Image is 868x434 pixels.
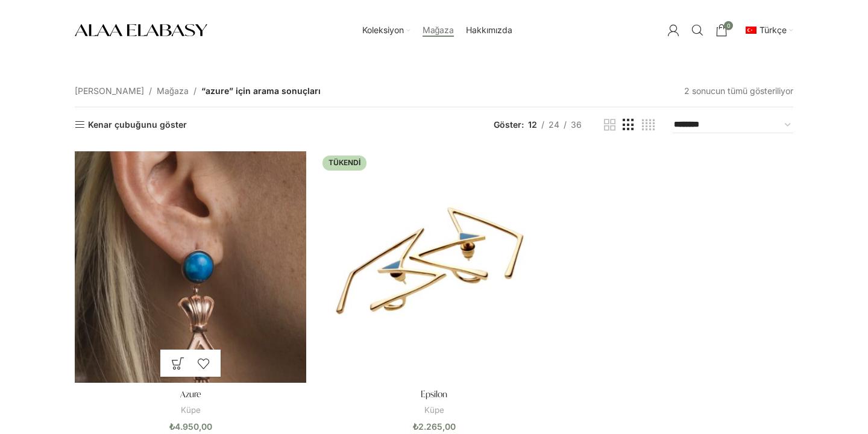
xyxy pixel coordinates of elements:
span: 36 [571,119,582,130]
a: tr_TRTürkçe [743,18,793,42]
a: Site logo [75,24,207,34]
select: Sipariş [673,116,793,133]
span: ₺ [169,421,175,432]
span: 24 [549,119,559,130]
span: 0 [724,21,733,30]
a: Arama [685,18,709,42]
a: Hakkımızda [466,18,512,42]
span: Koleksiyon [362,25,404,36]
a: 36 [567,118,586,131]
a: Mağaza [157,84,189,98]
a: 12 [524,118,541,131]
a: 24 [544,118,564,131]
img: Türkçe [746,27,756,34]
span: Mağaza [423,25,454,36]
a: Mağaza [423,18,454,42]
span: Göster [494,118,524,131]
div: Ana yönlendirici [213,18,661,42]
span: Hakkımızda [466,25,512,36]
a: Izgara görünümü 4 [642,118,655,133]
a: Epsilon [318,151,550,383]
a: Izgara görünümü 2 [604,118,615,133]
div: İkincil navigasyon [737,18,799,42]
p: 2 sonucun tümü gösteriliyor [684,84,793,98]
span: “azure” için arama sonuçları [201,84,321,98]
a: [PERSON_NAME] [75,84,144,98]
span: Tükendi [322,156,366,170]
a: Kenar çubuğunu göster [75,120,187,130]
span: 12 [528,119,537,130]
a: Izgara görünümü 3 [623,118,634,133]
bdi: 4.950,00 [169,421,212,432]
a: Sepete ekle: “Azure” [165,350,190,377]
bdi: 2.265,00 [413,421,456,432]
a: Epsilon [421,388,447,400]
nav: Breadcrumb [75,84,321,98]
a: Küpe [424,404,444,416]
a: Küpe [181,404,201,416]
a: 0 [709,18,734,42]
span: Türkçe [759,25,787,35]
span: ₺ [413,421,418,432]
a: Azure [75,151,306,383]
a: Koleksiyon [362,18,410,42]
a: Azure [180,388,201,400]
